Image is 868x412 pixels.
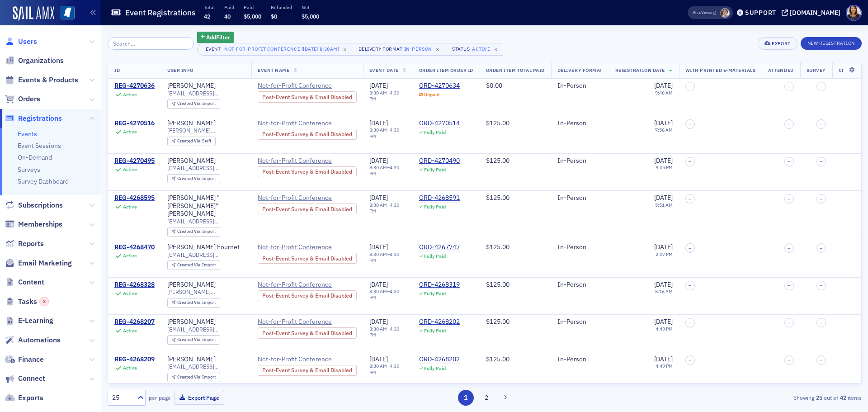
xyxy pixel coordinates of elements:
[369,251,406,263] div: –
[419,82,460,90] div: ORD-4270634
[820,246,822,251] span: –
[114,243,155,251] div: REG-4268470
[167,260,220,270] div: Created Via: Import
[654,156,673,165] span: [DATE]
[167,355,216,364] a: [PERSON_NAME]
[18,393,43,403] span: Exports
[18,355,44,365] span: Finance
[820,196,822,202] span: –
[167,289,245,295] span: [PERSON_NAME][EMAIL_ADDRESS][PERSON_NAME][DOMAIN_NAME]
[458,390,474,406] button: 1
[167,218,245,225] span: [EMAIL_ADDRESS][DOMAIN_NAME]
[693,9,701,15] div: Also
[167,82,216,90] div: [PERSON_NAME]
[424,253,446,259] div: Fully Paid
[369,67,399,73] span: Event Date
[557,355,603,364] div: In-Person
[5,37,37,47] a: Users
[745,9,776,17] div: Support
[424,129,446,135] div: Fully Paid
[788,196,790,202] span: –
[801,37,862,50] button: New Registration
[258,281,357,289] a: Not-for-Profit Conference
[486,355,509,363] span: $125.00
[167,194,245,218] a: [PERSON_NAME] "[PERSON_NAME]" [PERSON_NAME]
[18,37,37,47] span: Users
[174,391,224,405] button: Export Page
[114,119,155,128] div: REG-4270516
[369,289,406,300] div: –
[177,228,203,234] span: Created Via :
[369,317,388,326] span: [DATE]
[5,219,62,229] a: Memberships
[5,297,49,307] a: Tasks3
[369,251,387,257] time: 8:30 AM
[654,243,673,251] span: [DATE]
[655,288,673,294] time: 8:16 AM
[359,46,403,52] div: Delivery Format
[419,318,460,326] div: ORD-4268202
[61,6,75,20] img: SailAMX
[654,119,673,127] span: [DATE]
[654,81,673,90] span: [DATE]
[557,82,603,90] div: In-Person
[177,229,216,234] div: Import
[352,43,445,56] button: Delivery FormatIn-Person×
[369,202,399,214] time: 4:30 PM
[258,243,357,251] a: Not-for-Profit Conference
[18,297,49,307] span: Tasks
[197,43,353,56] button: EventNot-for-Profit Conference [[DATE] 8:30am]×
[197,32,234,43] button: AddFilter
[5,258,72,268] a: Email Marketing
[18,75,78,85] span: Events & Products
[5,94,40,104] a: Orders
[167,67,193,73] span: User Info
[369,280,388,289] span: [DATE]
[114,82,155,90] a: REG-4270636
[18,153,52,161] a: On-Demand
[369,363,399,375] time: 4:30 PM
[788,84,790,90] span: –
[689,283,691,288] span: –
[18,114,62,123] span: Registrations
[424,92,439,98] div: Unpaid
[204,46,223,52] div: Event
[5,374,45,384] a: Connect
[434,45,442,53] span: ×
[557,281,603,289] div: In-Person
[369,164,399,176] time: 4:30 PM
[486,317,509,326] span: $125.00
[472,46,490,52] div: Active
[689,121,691,127] span: –
[123,365,137,371] div: Active
[369,156,388,165] span: [DATE]
[177,100,203,106] span: Created Via :
[258,194,357,202] a: Not-for-Profit Conference
[445,43,504,56] button: StatusActive×
[557,194,603,202] div: In-Person
[689,159,691,164] span: –
[258,157,357,165] a: Not-for-Profit Conference
[123,204,137,210] div: Active
[369,288,387,294] time: 8:30 AM
[5,239,44,249] a: Reports
[369,363,387,369] time: 8:30 AM
[114,355,155,364] a: REG-4268209
[369,90,406,102] div: –
[419,157,460,165] div: ORD-4270490
[369,127,399,139] time: 4:30 PM
[689,246,691,251] span: –
[244,13,261,20] span: $5,000
[820,320,822,326] span: –
[5,200,63,210] a: Subscriptions
[177,262,203,268] span: Created Via :
[369,288,399,300] time: 4:30 PM
[108,37,194,50] input: Search…
[424,328,446,334] div: Fully Paid
[224,13,231,20] span: 40
[258,166,357,177] div: Post-Event Survey
[125,7,196,18] h1: Event Registrations
[302,13,319,20] span: $5,000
